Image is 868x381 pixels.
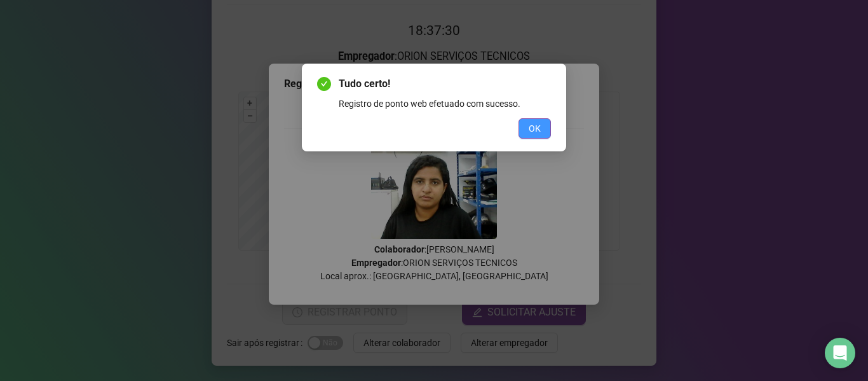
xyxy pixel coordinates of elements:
[339,76,551,92] span: Tudo certo!
[519,118,551,139] button: OK
[339,97,551,111] div: Registro de ponto web efetuado com sucesso.
[529,121,541,135] span: OK
[825,338,855,368] div: Open Intercom Messenger
[317,77,331,91] span: check-circle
